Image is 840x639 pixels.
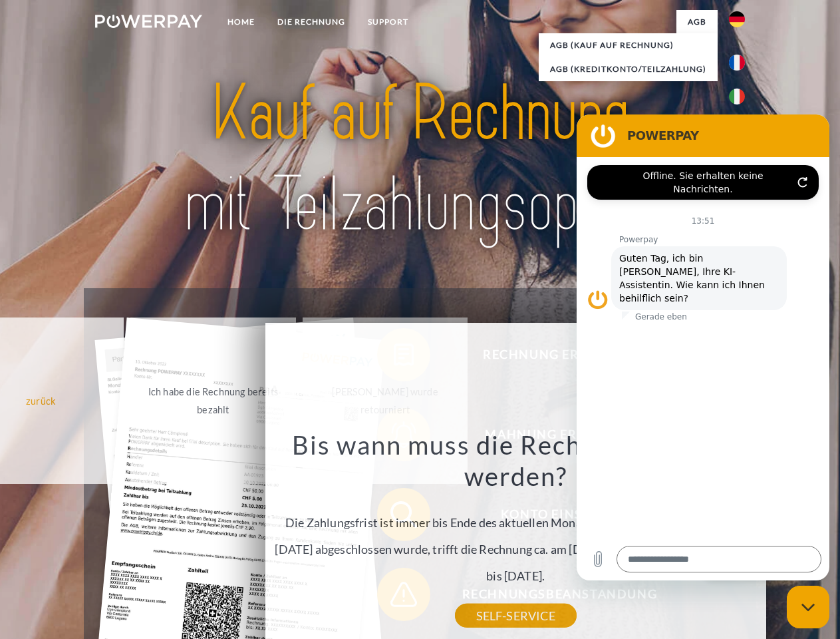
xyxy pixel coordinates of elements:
[273,429,758,616] div: Die Zahlungsfrist ist immer bis Ende des aktuellen Monats. Wenn die Bestellung z.B. am [DATE] abg...
[216,10,266,34] a: Home
[787,586,829,628] iframe: Schaltfläche zum Öffnen des Messaging-Fensters; Konversation läuft
[127,64,713,255] img: title-powerpay_de.svg
[266,10,356,34] a: DIE RECHNUNG
[273,429,758,493] h3: Bis wann muss die Rechnung bezahlt werden?
[729,89,745,105] img: it
[138,383,288,419] div: Ich habe die Rechnung bereits bezahlt
[729,55,745,71] img: fr
[539,33,718,57] a: AGB (Kauf auf Rechnung)
[577,114,829,580] iframe: Messaging-Fenster
[676,10,718,34] a: agb
[729,11,745,27] img: de
[95,15,202,28] img: logo-powerpay-white.svg
[356,10,420,34] a: SUPPORT
[455,604,577,628] a: SELF-SERVICE
[539,57,718,81] a: AGB (Kreditkonto/Teilzahlung)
